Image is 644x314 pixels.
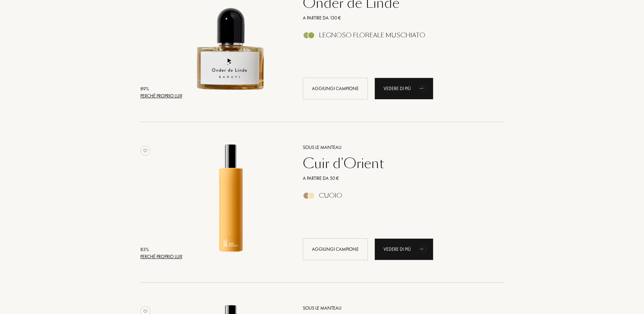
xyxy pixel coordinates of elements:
[303,238,368,260] div: Aggiungi campione
[319,192,342,199] div: Cuoio
[175,143,287,255] img: Cuir d'Orient Sous le Manteau
[303,78,368,100] div: Aggiungi campione
[417,242,430,256] div: animation
[374,78,433,100] div: Vedere di più
[298,155,494,171] a: Cuir d'Orient
[319,32,425,39] div: Legnoso Floreale Muschiato
[140,246,182,253] div: 83 %
[298,144,494,151] a: Sous le Manteau
[140,253,182,260] div: Perché proprio lui?
[298,305,494,312] a: Sous le Manteau
[140,146,150,156] img: no_like_p.png
[175,135,293,268] a: Cuir d'Orient Sous le Manteau
[298,14,494,22] a: A partire da 130 €
[298,175,494,182] a: A partire da 50 €
[140,92,182,100] div: Perché proprio lui?
[417,81,430,95] div: animation
[298,34,494,41] a: Legnoso Floreale Muschiato
[374,238,433,260] div: Vedere di più
[374,78,433,100] a: Vedere di piùanimation
[298,194,494,201] a: Cuoio
[374,238,433,260] a: Vedere di piùanimation
[140,85,182,92] div: 89 %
